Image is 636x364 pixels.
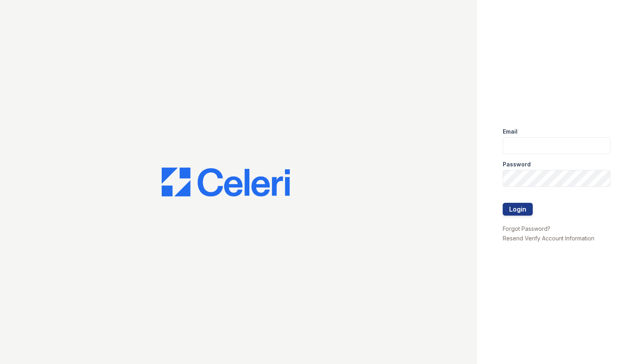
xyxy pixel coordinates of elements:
a: Resend Verify Account Information [503,235,594,242]
a: Forgot Password? [503,225,550,232]
img: CE_Logo_Blue-a8612792a0a2168367f1c8372b55b34899dd931a85d93a1a3d3e32e68fde9ad4.png [162,168,290,196]
button: Login [503,203,533,216]
label: Email [503,128,518,136]
label: Password [503,160,531,168]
